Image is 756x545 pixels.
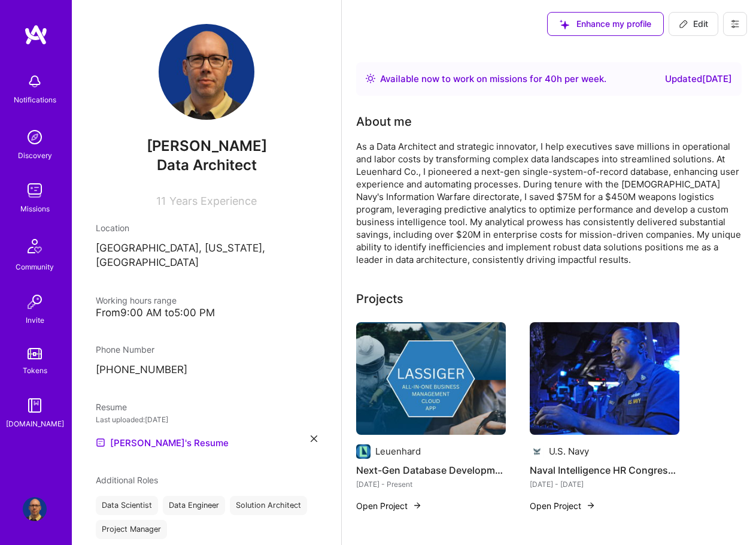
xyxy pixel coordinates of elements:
img: Resume [96,438,105,447]
button: Edit [669,12,718,36]
a: [PERSON_NAME]'s Resume [96,435,229,450]
span: Additional Roles [96,475,158,485]
button: Open Project [530,499,596,512]
i: icon SuggestedTeams [560,20,569,29]
div: Invite [26,314,44,326]
span: Edit [679,18,708,30]
div: Last uploaded: [DATE] [96,413,317,426]
span: Phone Number [96,344,154,355]
img: arrow-right [586,501,596,510]
div: Community [16,261,54,273]
img: Availability [366,74,375,83]
img: Company logo [530,444,544,459]
div: Data Scientist [96,496,158,515]
div: [DOMAIN_NAME] [6,417,64,430]
div: U.S. Navy [549,445,589,458]
div: Updated [DATE] [665,72,732,86]
div: Leuenhard [375,445,421,458]
div: Location [96,222,317,234]
span: 11 [156,195,166,207]
p: [GEOGRAPHIC_DATA], [US_STATE], [GEOGRAPHIC_DATA] [96,241,317,270]
img: bell [23,69,47,93]
div: Solution Architect [230,496,307,515]
div: [DATE] - [DATE] [530,478,679,490]
img: teamwork [23,178,47,202]
img: Naval Intelligence HR Congressional Database [530,322,679,435]
img: logo [24,24,48,46]
a: User Avatar [20,497,50,521]
img: arrow-right [412,501,422,510]
button: Enhance my profile [547,12,664,36]
h4: Naval Intelligence HR Congressional Database [530,462,679,478]
img: User Avatar [23,497,47,521]
div: Projects [356,290,403,308]
img: discovery [23,125,47,149]
i: icon Close [311,435,317,442]
div: From 9:00 AM to 5:00 PM [96,307,317,319]
div: Notifications [14,93,56,106]
p: [PHONE_NUMBER] [96,363,317,377]
span: Enhance my profile [560,18,651,30]
img: Next-Gen Database Development [356,322,506,435]
h4: Next-Gen Database Development [356,462,506,478]
img: Invite [23,290,47,314]
span: Years Experience [169,195,257,207]
img: Company logo [356,444,371,459]
div: Project Manager [96,520,167,539]
div: Tokens [23,364,47,377]
img: User Avatar [159,24,254,120]
div: [DATE] - Present [356,478,506,490]
span: 40 [545,73,557,84]
div: Available now to work on missions for h per week . [380,72,606,86]
span: Data Architect [157,156,257,174]
span: Resume [96,402,127,412]
img: Community [20,232,49,261]
img: guide book [23,393,47,417]
div: Discovery [18,149,52,162]
div: Data Engineer [163,496,225,515]
div: Missions [20,202,50,215]
span: Working hours range [96,295,177,305]
img: tokens [28,348,42,359]
button: Open Project [356,499,422,512]
span: [PERSON_NAME] [96,137,317,155]
div: As a Data Architect and strategic innovator, I help executives save millions in operational and l... [356,140,742,266]
div: About me [356,113,412,131]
